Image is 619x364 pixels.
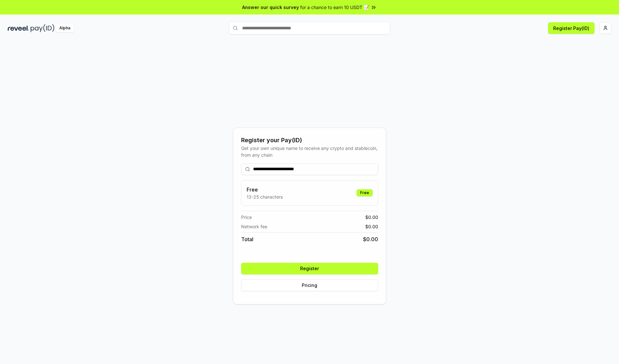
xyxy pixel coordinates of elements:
[31,24,54,32] img: pay_id
[363,235,378,243] span: $ 0.00
[242,4,299,11] span: Answer our quick survey
[241,214,252,221] span: Price
[247,193,283,200] p: 13-25 characters
[241,235,253,243] span: Total
[241,136,378,145] div: Register your Pay(ID)
[247,186,283,193] h3: Free
[357,189,373,196] div: Free
[8,24,29,32] img: reveel_dark
[241,145,378,158] div: Get your own unique name to receive any crypto and stablecoin, from any chain
[56,24,74,32] div: Alpha
[241,280,378,291] button: Pricing
[548,22,594,34] button: Register Pay(ID)
[241,263,378,274] button: Register
[241,223,267,230] span: Network fee
[365,214,378,221] span: $ 0.00
[300,4,369,11] span: for a chance to earn 10 USDT 📝
[365,223,378,230] span: $ 0.00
